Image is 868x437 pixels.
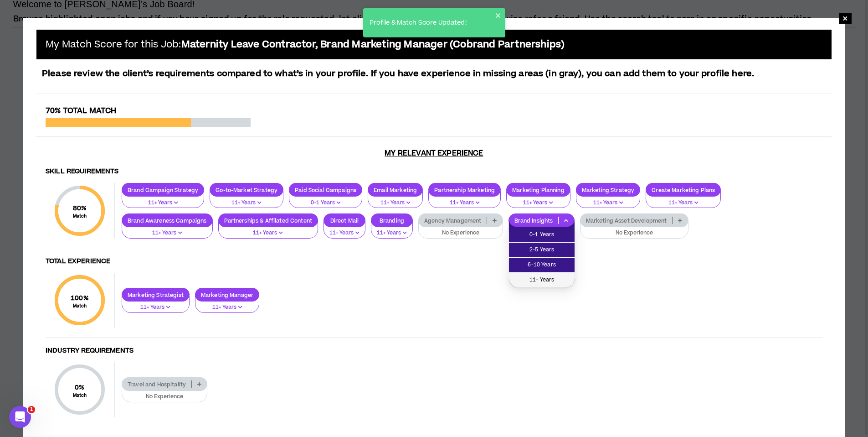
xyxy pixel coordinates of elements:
[512,199,565,207] p: 11+ Years
[329,229,360,237] p: 11+ Years
[514,230,569,240] span: 0-1 Years
[514,275,569,285] span: 11+ Years
[582,199,635,207] p: 11+ Years
[46,39,565,50] h5: My Match Score for this Job:
[195,291,259,298] p: Marketing Manager
[514,245,569,255] span: 2-5 Years
[371,221,413,239] button: 11+ Years
[374,199,417,207] p: 11+ Years
[122,385,207,402] button: No Experience
[495,12,502,19] button: close
[218,221,318,239] button: 11+ Years
[122,381,191,388] p: Travel and Hospitality
[128,393,201,401] p: No Experience
[576,191,641,208] button: 11+ Years
[36,68,832,80] p: Please review the client’s requirements compared to what’s in your profile. If you have experienc...
[377,229,407,237] p: 11+ Years
[514,260,569,270] span: 6-10 Years
[509,217,559,224] p: Brand Insights
[128,303,184,312] p: 11+ Years
[71,293,89,303] span: 100 %
[122,296,190,313] button: 11+ Years
[71,303,89,309] small: Match
[371,217,412,224] p: Branding
[36,149,832,158] h3: My Relevant Experience
[181,38,565,51] b: Maternity Leave Contractor, Brand Marketing Manager (Cobrand Partnerships)
[368,187,422,193] p: Email Marketing
[122,187,204,193] p: Brand Campaign Strategy
[434,199,495,207] p: 11+ Years
[46,105,116,116] span: 70% Total Match
[122,191,204,208] button: 11+ Years
[367,16,495,31] div: Profile & Match Score Updated!
[128,199,198,207] p: 11+ Years
[73,392,87,399] small: Match
[842,13,848,24] span: ×
[28,406,35,413] span: 1
[73,203,87,213] span: 80 %
[324,217,365,224] p: Direct Mail
[46,347,822,355] h4: Industry Requirements
[73,383,87,392] span: 0 %
[428,191,501,208] button: 11+ Years
[295,199,356,207] p: 0-1 Years
[122,217,212,224] p: Brand Awareness Campaigns
[201,303,253,312] p: 11+ Years
[289,191,362,208] button: 0-1 Years
[580,221,688,239] button: No Experience
[289,187,362,193] p: Paid Social Campaigns
[418,221,503,239] button: No Experience
[122,221,213,239] button: 11+ Years
[506,191,570,208] button: 11+ Years
[219,217,318,224] p: Partnerships & Affilated Content
[419,217,487,224] p: Agency Management
[646,187,720,193] p: Create Marketing Plans
[429,187,500,193] p: Partnership Marketing
[46,167,822,176] h4: Skill Requirements
[73,213,87,219] small: Match
[368,191,423,208] button: 11+ Years
[324,221,365,239] button: 11+ Years
[128,229,207,237] p: 11+ Years
[224,229,312,237] p: 11+ Years
[216,199,277,207] p: 11+ Years
[210,187,283,193] p: Go-to-Market Strategy
[46,257,822,266] h4: Total Experience
[580,217,673,224] p: Marketing Asset Development
[576,187,640,193] p: Marketing Strategy
[586,229,683,237] p: No Experience
[210,191,283,208] button: 11+ Years
[195,296,259,313] button: 11+ Years
[122,291,189,298] p: Marketing Strategist
[646,191,721,208] button: 11+ Years
[424,229,497,237] p: No Experience
[507,187,570,193] p: Marketing Planning
[652,199,715,207] p: 11+ Years
[9,406,31,428] iframe: Intercom live chat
